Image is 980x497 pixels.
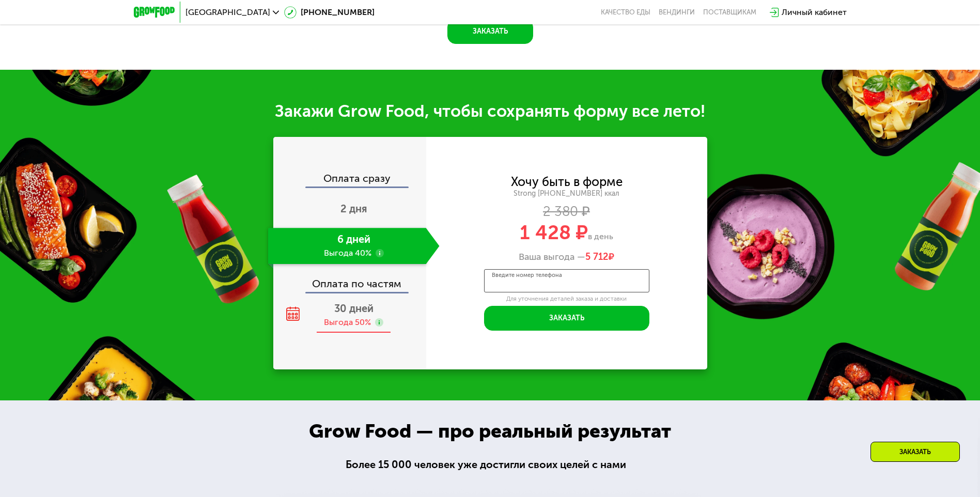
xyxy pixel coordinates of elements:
[346,457,635,473] div: Более 15 000 человек уже достигли своих целей с нами
[284,6,375,19] a: [PHONE_NUMBER]
[426,252,707,263] div: Ваша выгода —
[295,416,686,446] div: Grow Food — про реальный результат
[324,317,371,328] div: Выгода 50%
[520,221,588,244] span: 1 428 ₽
[274,268,426,292] div: Оплата по частям
[659,8,695,17] a: Вендинги
[585,252,614,263] span: ₽
[274,173,426,187] div: Оплата сразу
[426,189,707,198] div: Strong [PHONE_NUMBER] ккал
[585,251,609,262] span: 5 712
[703,8,756,17] div: поставщикам
[511,176,623,188] div: Хочу быть в форме
[588,231,613,241] span: в день
[484,306,649,331] button: Заказать
[340,203,367,215] span: 2 дня
[601,8,650,17] a: Качество еды
[426,206,707,218] div: 2 380 ₽
[782,6,847,19] div: Личный кабинет
[870,442,960,462] div: Заказать
[447,19,533,44] button: Заказать
[484,295,649,303] div: Для уточнения деталей заказа и доставки
[185,8,270,17] span: [GEOGRAPHIC_DATA]
[492,272,562,278] label: Введите номер телефона
[334,302,374,315] span: 30 дней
